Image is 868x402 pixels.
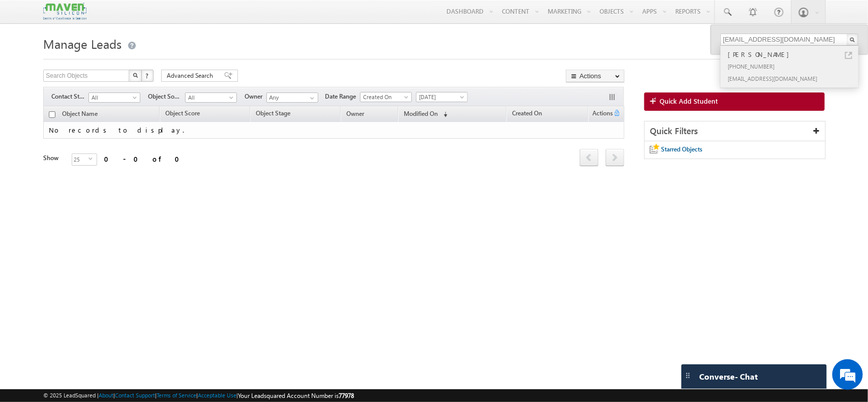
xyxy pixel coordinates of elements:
[43,122,624,139] td: No records to display.
[726,49,862,60] div: [PERSON_NAME]
[167,71,216,80] span: Advanced Search
[439,110,447,118] span: (sorted descending)
[51,92,88,101] span: Contact Stage
[57,108,103,121] a: Object Name
[589,108,613,121] span: Actions
[245,92,266,101] span: Owner
[266,92,318,103] input: Type to Search
[644,92,825,111] a: Quick Add Student
[198,392,236,398] a: Acceptable Use
[566,70,624,82] button: Actions
[726,72,862,84] div: [EMAIL_ADDRESS][DOMAIN_NAME]
[72,154,88,165] span: 25
[416,92,468,102] a: [DATE]
[160,108,205,121] a: Object Score
[148,92,185,101] span: Object Source
[43,3,86,20] img: Custom Logo
[726,60,862,72] div: [PHONE_NUMBER]
[606,149,624,166] span: next
[145,71,150,80] span: ?
[660,97,718,106] span: Quick Add Student
[141,70,154,82] button: ?
[721,34,858,46] input: Search Objects
[133,73,138,78] img: Search
[580,150,598,166] a: prev
[339,392,354,399] span: 77978
[325,92,360,101] span: Date Range
[507,108,547,121] a: Created On
[186,93,234,102] span: All
[89,93,137,102] span: All
[699,372,758,381] span: Converse - Chat
[361,92,409,102] span: Created On
[104,153,186,165] div: 0 - 0 of 0
[256,109,290,117] span: Object Stage
[88,157,97,161] span: select
[399,108,453,121] a: Modified On (sorted descending)
[99,392,113,398] a: About
[238,392,354,399] span: Your Leadsquared Account Number is
[645,121,825,141] div: Quick Filters
[346,110,364,117] span: Owner
[580,149,598,166] span: prev
[606,150,624,166] a: next
[165,109,200,117] span: Object Score
[404,110,438,117] span: Modified On
[49,111,55,118] input: Check all records
[185,92,237,103] a: All
[251,108,295,121] a: Object Stage
[684,372,692,380] img: carter-drag
[157,392,196,398] a: Terms of Service
[360,92,412,102] a: Created On
[661,145,702,153] span: Starred Objects
[43,391,354,400] span: © 2025 LeadSquared | | | | |
[115,392,155,398] a: Contact Support
[305,93,317,103] a: Show All Items
[416,92,465,102] span: [DATE]
[43,36,122,52] span: Manage Leads
[88,92,140,103] a: All
[512,109,542,117] span: Created On
[43,153,64,163] div: Show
